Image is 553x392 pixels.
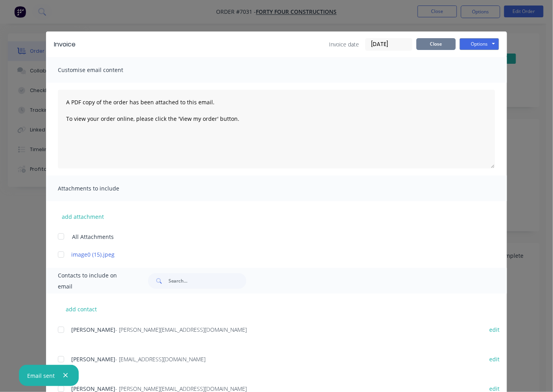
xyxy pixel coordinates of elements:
[460,38,499,50] button: Options
[58,211,108,222] button: add attachment
[71,326,115,333] span: [PERSON_NAME]
[485,354,505,364] button: edit
[485,324,505,335] button: edit
[416,38,456,50] button: Close
[115,326,247,333] span: - [PERSON_NAME][EMAIL_ADDRESS][DOMAIN_NAME]
[115,355,205,363] span: - [EMAIL_ADDRESS][DOMAIN_NAME]
[71,355,115,363] span: [PERSON_NAME]
[54,40,76,49] div: Invoice
[329,40,359,48] span: Invoice date
[58,183,144,194] span: Attachments to include
[168,273,246,289] input: Search...
[71,250,475,259] a: image0 (15).jpeg
[58,303,105,315] button: add contact
[58,90,495,168] textarea: A PDF copy of the order has been attached to this email. To view your order online, please click ...
[58,270,128,292] span: Contacts to include on email
[72,233,114,241] span: All Attachments
[27,372,55,380] div: Email sent
[58,65,144,76] span: Customise email content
